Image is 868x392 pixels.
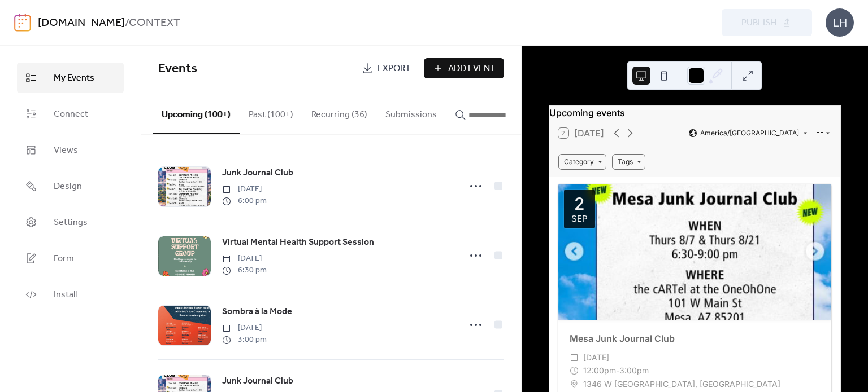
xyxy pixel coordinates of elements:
span: Add Event [448,62,496,76]
a: Connect [17,99,124,129]
a: My Events [17,63,124,93]
span: America/[GEOGRAPHIC_DATA] [700,130,799,136]
button: Upcoming (100+) [153,91,240,134]
div: Sep [571,214,588,223]
a: Junk Journal Club [222,166,293,180]
span: Design [54,180,82,193]
b: CONTEXT [129,12,180,34]
a: Views [17,135,124,165]
a: Sombra à la Mode [222,305,292,319]
span: Form [54,252,74,266]
div: ​ [570,351,579,364]
div: ​ [570,377,579,391]
span: Junk Journal Club [222,166,293,180]
a: Design [17,171,124,201]
span: 3:00 pm [222,334,267,346]
div: 2 [574,195,584,212]
button: Past (100+) [240,91,302,133]
span: Export [377,62,411,76]
a: Virtual Mental Health Support Session [222,235,374,250]
a: Settings [17,207,124,237]
a: Junk Journal Club [222,374,293,389]
span: Views [54,144,78,157]
b: / [125,12,129,34]
a: Mesa Junk Journal Club [570,333,675,344]
span: 6:30 pm [222,265,267,276]
span: Sombra à la Mode [222,305,292,319]
div: LH [826,8,854,37]
div: Upcoming events [549,106,840,120]
a: [DOMAIN_NAME] [38,12,125,34]
button: Add Event [424,58,504,78]
span: 3:00pm [619,364,649,377]
span: Install [54,288,77,302]
span: 1346 W [GEOGRAPHIC_DATA], [GEOGRAPHIC_DATA] [583,377,780,391]
span: Connect [54,108,88,121]
span: Events [158,56,197,81]
span: [DATE] [222,183,267,195]
span: 6:00 pm [222,195,267,207]
span: My Events [54,72,94,85]
a: Form [17,243,124,274]
span: [DATE] [222,253,267,265]
a: Install [17,279,124,310]
a: Export [353,58,419,78]
button: Recurring (36) [302,91,376,133]
button: Submissions [376,91,446,133]
span: - [616,364,619,377]
div: ​ [570,364,579,377]
span: Junk Journal Club [222,375,293,388]
span: 12:00pm [583,364,616,377]
img: logo [14,14,31,32]
span: Settings [54,216,88,230]
span: [DATE] [583,351,609,364]
span: [DATE] [222,322,267,334]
